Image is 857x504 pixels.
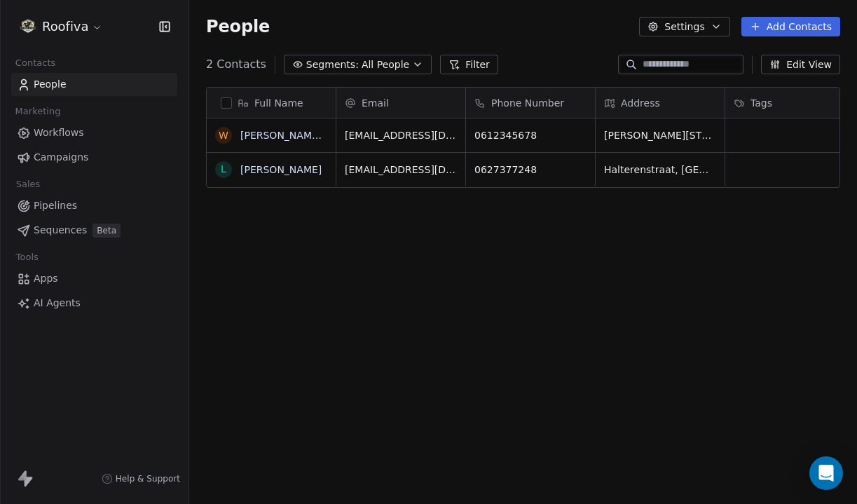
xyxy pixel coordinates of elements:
div: Phone Number [466,88,595,118]
img: Roofiva%20logo%20flavicon.png [20,18,36,35]
span: [EMAIL_ADDRESS][DOMAIN_NAME] [345,163,457,177]
span: Campaigns [34,150,88,165]
span: Phone Number [491,96,564,110]
span: People [34,77,67,92]
div: Open Intercom Messenger [809,456,843,490]
span: Tags [750,96,772,110]
div: Full Name [207,88,336,118]
a: Apps [11,267,177,290]
span: 0627377248 [474,163,587,177]
span: [EMAIL_ADDRESS][DOMAIN_NAME] [345,128,457,142]
span: Halterenstraat, [GEOGRAPHIC_DATA], 7131 ZM, [GEOGRAPHIC_DATA],, [PERSON_NAME] van [604,163,716,177]
span: Pipelines [34,198,77,213]
span: Email [362,96,389,110]
span: [PERSON_NAME][STREET_ADDRESS] [604,128,716,142]
span: Segments: [306,57,359,72]
span: 2 Contacts [206,56,266,73]
a: Campaigns [11,146,177,169]
button: Settings [639,17,729,36]
a: [PERSON_NAME] TEST [240,130,350,141]
span: Sequences [34,223,87,238]
button: Add Contacts [741,17,840,36]
div: L [221,162,226,177]
div: W [219,128,228,143]
a: Pipelines [11,194,177,217]
span: Beta [92,224,121,238]
a: [PERSON_NAME] [240,164,322,175]
span: AI Agents [34,296,81,311]
button: Filter [440,55,498,74]
span: Tools [10,247,44,268]
span: People [206,16,270,37]
div: Email [336,88,465,118]
a: Workflows [11,121,177,144]
span: Contacts [9,53,62,74]
span: 0612345678 [474,128,587,142]
div: Address [596,88,725,118]
span: Workflows [34,125,84,140]
span: Address [621,96,660,110]
span: Full Name [254,96,303,110]
a: People [11,73,177,96]
span: Sales [10,174,46,195]
a: Help & Support [102,473,180,484]
a: SequencesBeta [11,219,177,242]
span: Help & Support [116,473,180,484]
div: Tags [725,88,854,118]
button: Edit View [761,55,840,74]
a: AI Agents [11,292,177,315]
div: grid [207,118,336,498]
span: Marketing [9,101,67,122]
button: Roofiva [17,15,106,39]
span: Roofiva [42,18,88,36]
span: All People [362,57,409,72]
span: Apps [34,271,58,286]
